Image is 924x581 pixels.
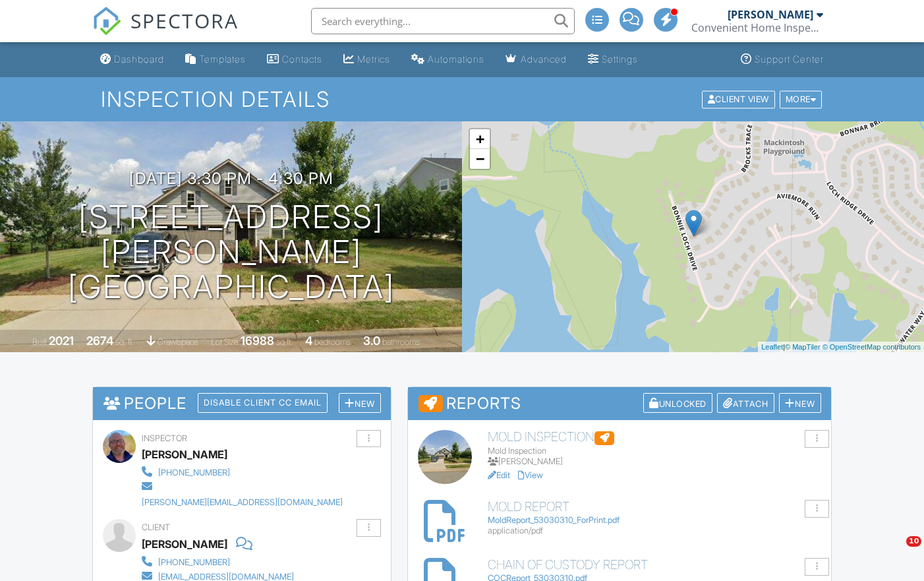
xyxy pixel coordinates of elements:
[521,53,567,65] div: Advanced
[488,456,821,467] div: [PERSON_NAME]
[158,337,198,347] span: crawlspace
[488,446,821,456] div: Mold Inspection
[488,500,821,536] a: Mold Report MoldReport_53030310_ForPrint.pdf application/pdf
[602,53,638,65] div: Settings
[382,337,420,347] span: bathrooms
[142,554,294,568] a: [PHONE_NUMBER]
[906,536,921,547] span: 10
[583,47,643,72] a: Settings
[276,337,293,347] span: sq.ft.
[241,334,274,348] div: 16988
[691,21,823,34] div: Convenient Home Inspections
[114,53,164,65] div: Dashboard
[736,47,829,72] a: Support Center
[338,47,395,72] a: Metrics
[199,53,246,65] div: Templates
[130,7,239,34] span: SPECTORA
[755,53,824,65] div: Support Center
[363,334,380,348] div: 3.0
[702,90,775,108] div: Client View
[92,7,121,36] img: The Best Home Inspection Software - Spectora
[282,53,322,65] div: Contacts
[21,200,441,304] h1: [STREET_ADDRESS][PERSON_NAME] [GEOGRAPHIC_DATA]
[761,343,783,351] a: Leaflet
[823,343,921,351] a: © OpenStreetMap contributors
[357,53,390,65] div: Metrics
[142,479,356,508] a: [PERSON_NAME][EMAIL_ADDRESS][DOMAIN_NAME]
[780,90,823,108] div: More
[129,169,333,187] h3: [DATE] 3:30 pm - 4:30 pm
[305,334,312,348] div: 4
[488,500,821,514] h6: Mold Report
[86,334,113,348] div: 2674
[488,515,821,526] div: MoldReport_53030310_ForPrint.pdf
[518,470,543,480] a: View
[211,337,239,347] span: Lot Size
[879,536,911,568] iframe: Intercom live chat
[158,468,230,478] div: [PHONE_NUMBER]
[311,8,575,34] input: Search everything...
[198,393,328,413] div: Disable Client CC Email
[32,337,47,347] span: Built
[142,433,187,443] span: Inspector
[728,8,813,21] div: [PERSON_NAME]
[717,393,774,413] div: Attach
[470,149,490,169] a: Zoom out
[488,430,821,467] a: Mold Inspection Mold Inspection [PERSON_NAME]
[470,129,490,149] a: Zoom in
[408,387,831,420] h3: Reports
[95,47,169,72] a: Dashboard
[488,470,510,480] a: Edit
[339,393,381,413] div: New
[180,47,251,72] a: Templates
[314,337,351,347] span: bedrooms
[643,393,712,413] div: Unlocked
[49,334,74,348] div: 2021
[785,343,821,351] a: © MapTiler
[142,497,343,508] div: [PERSON_NAME][EMAIL_ADDRESS][DOMAIN_NAME]
[142,522,170,532] span: Client
[101,88,823,111] h1: Inspection Details
[428,53,484,65] div: Automations
[142,464,356,479] a: [PHONE_NUMBER]
[488,558,821,572] h6: Chain of Custody Report
[779,393,821,413] div: New
[92,18,239,46] a: SPECTORA
[488,526,821,536] div: application/pdf
[406,47,490,72] a: Automations (Basic)
[142,534,227,554] div: [PERSON_NAME]
[701,94,778,104] a: Client View
[115,337,134,347] span: sq. ft.
[758,342,924,353] div: |
[93,387,390,419] h3: People
[262,47,328,72] a: Contacts
[142,444,227,464] div: [PERSON_NAME]
[488,430,821,444] h6: Mold Inspection
[500,47,572,72] a: Advanced
[158,557,230,568] div: [PHONE_NUMBER]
